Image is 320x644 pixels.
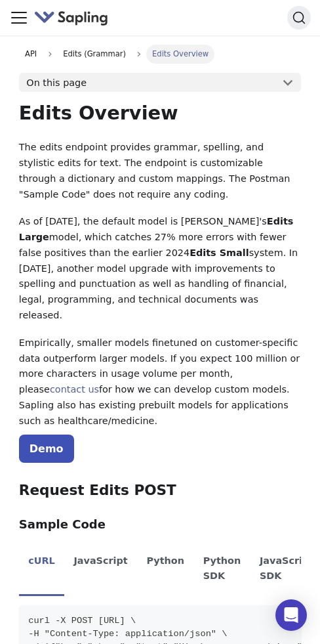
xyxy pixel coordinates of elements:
h2: Request Edits POST [19,482,301,500]
li: Python SDK [193,544,250,595]
nav: Breadcrumbs [19,45,301,63]
p: The edits endpoint provides grammar, spelling, and stylistic edits for text. The endpoint is cust... [19,140,301,202]
h1: Edits Overview [19,102,301,125]
span: -H "Content-Type: application/json" \ [28,629,227,639]
span: Edits (Grammar) [57,45,132,63]
h3: Sample Code [19,517,301,532]
button: Search (Command+K) [287,6,311,30]
img: Sapling.ai [34,9,109,28]
li: cURL [19,544,64,595]
li: JavaScript [64,544,137,595]
a: Sapling.ai [34,9,113,28]
span: Edits Overview [146,45,215,63]
a: contact us [50,384,99,395]
li: Python [137,544,193,595]
span: curl -X POST [URL] \ [28,616,136,626]
div: Open Intercom Messenger [275,599,307,631]
p: Empirically, smaller models finetuned on customer-specific data outperform larger models. If you ... [19,335,301,429]
a: API [19,45,43,63]
a: Demo [19,435,74,463]
strong: Edits Small [190,247,249,258]
button: Toggle navigation bar [9,8,29,28]
span: API [25,49,37,58]
p: As of [DATE], the default model is [PERSON_NAME]'s model, which catches 27% more errors with fewe... [19,214,301,323]
button: On this page [19,73,301,93]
